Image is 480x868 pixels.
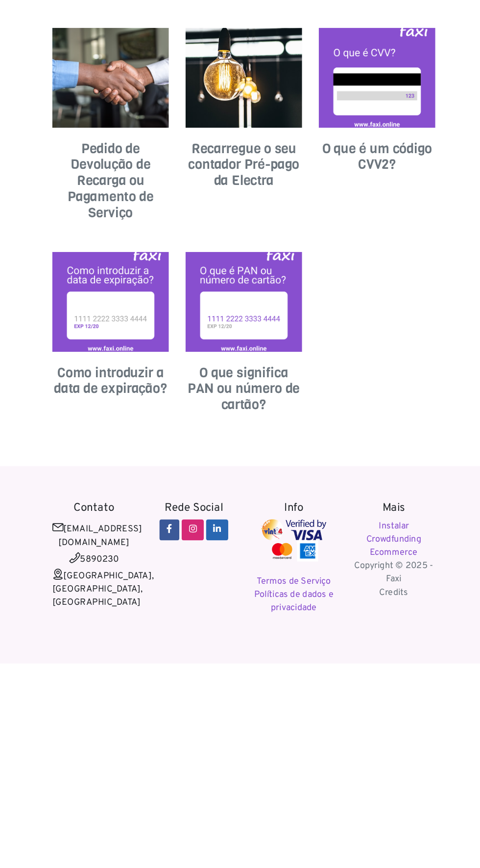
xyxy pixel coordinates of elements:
[71,187,174,257] h4: Pedido de Devolução de Recarga ou Pagamento de Serviço
[277,521,313,539] img: visa
[360,580,385,590] a: Credits
[71,385,174,413] h4: Como introduzir a data de expiração?
[71,562,144,600] p: [GEOGRAPHIC_DATA], [GEOGRAPHIC_DATA], [GEOGRAPHIC_DATA]
[216,6,252,26] a: Eventos
[189,187,291,229] h4: Recarregue o seu contador Pré-pago da Electra
[71,87,174,257] a: Pedido de Devolução de Recarga ou Pagamento de Serviço
[348,533,397,543] a: Crowdfunding
[247,505,321,517] h5: Info
[71,505,144,517] h5: Contato
[71,285,174,413] a: Como introduzir a data de expiração?
[306,87,409,215] a: O que é um código CVV2?
[189,385,291,427] h4: O que significa PAN ou número de cartão?
[434,844,453,862] a: pt
[192,6,216,26] a: Blog
[263,539,285,558] img: mastercard
[252,6,303,26] a: Marketplace
[336,556,409,579] p: Copyright © 2025 - Faxi
[453,844,474,862] a: en
[351,545,393,555] a: Ecommerce
[189,285,291,427] a: O que significa PAN ou número de cartão?
[306,187,409,215] h4: O que é um código CVV2?
[165,6,192,26] a: Início
[287,539,306,558] img: mastercard
[71,547,144,562] p: 5890230
[359,522,385,531] a: Instalar
[336,505,409,517] h5: Mais
[159,505,233,517] h5: Rede Social
[71,31,409,48] h3: Blog
[255,521,275,539] img: vinti4
[251,571,317,580] a: Termos de Serviço
[321,6,372,24] a: Pague aqui
[249,582,319,604] a: Políticas de dados e privacidade
[71,521,144,547] p: [EMAIL_ADDRESS][DOMAIN_NAME]
[189,87,291,229] a: Recarregue o seu contador Pré-pago da Electra
[71,6,109,26] img: Logotipo Faxi Online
